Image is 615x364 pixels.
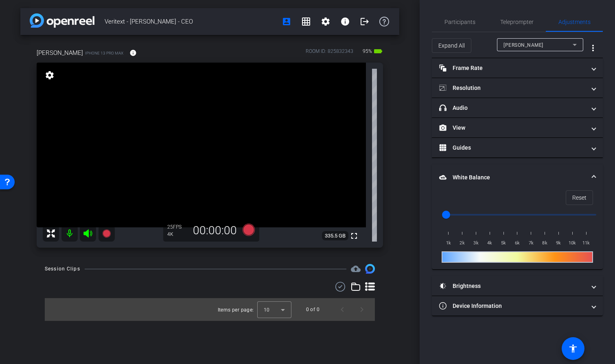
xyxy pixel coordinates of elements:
mat-panel-title: Guides [439,144,586,152]
span: Teleprompter [500,19,534,25]
mat-icon: logout [360,17,370,26]
button: Previous page [333,300,352,319]
mat-panel-title: Resolution [439,84,586,92]
span: 3k [469,239,483,247]
mat-icon: settings [321,17,330,26]
span: 11k [579,239,593,247]
mat-icon: battery_std [373,46,383,56]
mat-panel-title: Brightness [439,282,586,290]
span: iPhone 13 Pro Max [85,50,123,56]
div: 00:00:00 [188,224,242,238]
span: 1k [442,239,455,247]
button: Expand All [432,38,471,53]
mat-icon: account_box [282,17,291,26]
mat-icon: fullscreen [349,231,359,241]
button: Reset [566,190,593,205]
mat-expansion-panel-header: Device Information [432,296,603,316]
div: White Balance [432,190,603,269]
mat-expansion-panel-header: Audio [432,98,603,118]
div: 25 [167,224,188,230]
mat-panel-title: Device Information [439,302,586,310]
div: Items per page: [218,306,254,314]
mat-expansion-panel-header: View [432,118,603,137]
mat-expansion-panel-header: Frame Rate [432,58,603,78]
span: [PERSON_NAME] [37,48,83,57]
mat-icon: cloud_upload [351,264,361,274]
span: Expand All [438,38,465,53]
mat-panel-title: View [439,124,586,132]
span: 9k [552,239,566,247]
mat-panel-title: White Balance [439,173,586,182]
img: app-logo [30,13,94,28]
img: Session clips [365,264,375,274]
mat-icon: accessibility [568,344,578,353]
span: 8k [538,239,552,247]
span: [PERSON_NAME] [503,42,543,48]
span: 2k [455,239,469,247]
mat-panel-title: Frame Rate [439,64,586,72]
mat-expansion-panel-header: White Balance [432,164,603,190]
div: Session Clips [45,265,80,273]
mat-expansion-panel-header: Guides [432,138,603,157]
span: Reset [572,190,587,205]
span: FPS [173,224,182,230]
mat-icon: info [129,49,137,57]
mat-icon: info [340,17,350,26]
span: 5k [497,239,510,247]
span: 7k [524,239,538,247]
span: Destinations for your clips [351,264,361,274]
span: 6k [510,239,524,247]
div: ROOM ID: 825832343 [306,48,353,59]
span: 10k [565,239,579,247]
mat-panel-title: Audio [439,104,586,112]
div: 0 of 0 [306,305,320,314]
span: Adjustments [558,19,591,25]
mat-expansion-panel-header: Brightness [432,276,603,296]
mat-icon: grid_on [301,17,311,26]
span: Participants [444,19,475,25]
button: More Options for Adjustments Panel [583,38,603,58]
span: 335.5 GB [322,231,348,241]
mat-icon: more_vert [588,43,598,53]
span: 95% [361,45,373,58]
div: 4K [167,231,188,238]
mat-expansion-panel-header: Resolution [432,78,603,98]
button: Next page [352,300,372,319]
mat-icon: settings [44,70,55,80]
span: Veritext - [PERSON_NAME] - CEO [105,13,277,30]
span: 4k [483,239,497,247]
